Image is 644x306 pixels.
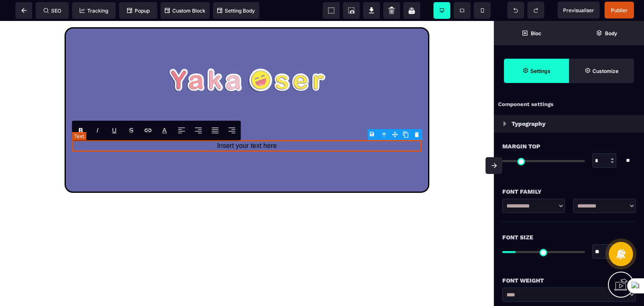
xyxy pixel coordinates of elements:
[343,2,360,19] span: Screenshot
[503,121,506,126] img: loading
[96,126,99,134] i: I
[592,68,618,74] strong: Customize
[563,7,594,13] span: Previsualiser
[502,187,636,197] div: Font Family
[44,8,61,14] span: SEO
[165,8,205,14] span: Custom Block
[494,96,644,113] div: Component settings
[504,59,569,83] span: Settings
[173,121,190,140] span: Align Left
[207,121,223,140] span: Align Justify
[494,21,569,45] span: Open Blocks
[123,121,140,140] span: Strike-through
[140,121,156,140] span: Link
[80,8,108,14] span: Tracking
[162,126,167,134] p: A
[129,126,133,134] s: S
[73,121,89,140] span: Bold
[112,126,117,134] u: U
[569,21,644,45] span: Open Layer Manager
[569,59,634,83] span: Open Style Manager
[531,30,541,36] strong: Bloc
[512,119,545,129] p: Typography
[127,8,150,14] span: Popup
[89,121,106,140] span: Italic
[217,8,255,14] span: Setting Body
[558,2,600,18] span: Preview
[323,2,340,19] span: View components
[605,30,617,36] strong: Body
[502,232,533,242] span: Font Size
[162,126,167,134] label: Font color
[78,126,83,134] b: B
[502,141,540,151] span: Margin Top
[611,7,628,13] span: Publier
[223,121,240,140] span: Align Right
[502,275,636,285] div: Font Weight
[190,121,207,140] span: Align Center
[169,47,325,71] img: Logo YakaOser
[72,119,422,131] text: Insert your text here
[530,68,551,74] strong: Settings
[106,121,123,140] span: Underline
